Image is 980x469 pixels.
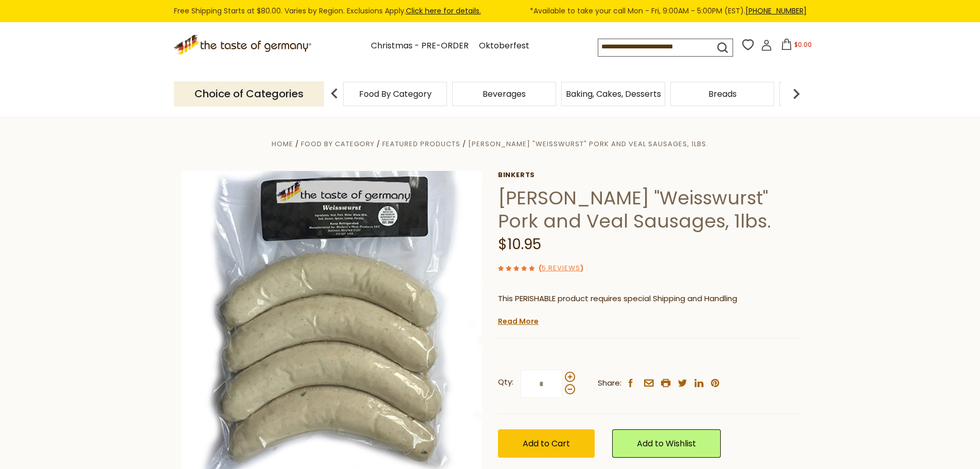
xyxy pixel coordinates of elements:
[324,83,345,104] img: previous arrow
[371,39,469,53] a: Christmas - PRE-ORDER
[498,429,595,458] button: Add to Cart
[794,40,812,49] span: $0.00
[508,313,799,326] li: We will ship this product in heat-protective packaging and ice.
[498,292,799,305] p: This PERISHABLE product requires special Shipping and Handling
[708,90,737,98] a: Breads
[498,316,539,326] a: Read More
[382,139,460,149] a: Featured Products
[301,139,375,149] a: Food By Category
[483,90,526,98] a: Beverages
[530,5,807,17] span: *Available to take your call Mon - Fri, 9:00AM - 5:00PM (EST).
[539,263,583,273] span: ( )
[359,90,432,98] a: Food By Category
[521,370,563,398] input: Qty:
[786,83,807,104] img: next arrow
[498,171,799,179] a: Binkerts
[498,376,513,389] strong: Qty:
[468,139,708,149] a: [PERSON_NAME] "Weisswurst" Pork and Veal Sausages, 1lbs.
[406,6,481,16] a: Click here for details.
[174,81,324,107] p: Choice of Categories
[174,5,807,17] div: Free Shipping Starts at $80.00. Varies by Region. Exclusions Apply.
[542,263,580,274] a: 5 Reviews
[272,139,293,149] a: Home
[598,377,621,390] span: Share:
[498,234,541,254] span: $10.95
[498,186,799,233] h1: [PERSON_NAME] "Weisswurst" Pork and Veal Sausages, 1lbs.
[479,39,529,53] a: Oktoberfest
[566,90,661,98] a: Baking, Cakes, Desserts
[612,429,721,458] a: Add to Wishlist
[774,39,818,54] button: $0.00
[745,6,807,16] a: [PHONE_NUMBER]
[523,438,570,449] span: Add to Cart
